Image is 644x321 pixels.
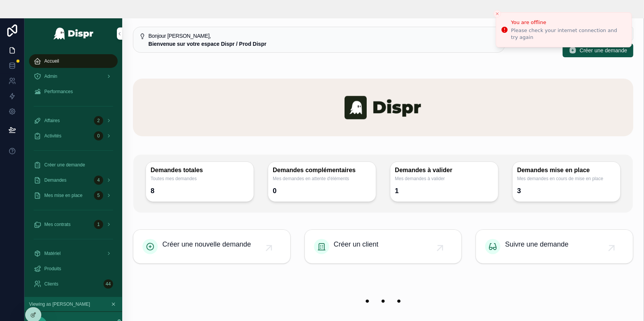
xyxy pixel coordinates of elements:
span: Matériel [44,250,61,256]
div: You are offline [511,19,625,26]
a: Produits [29,262,118,276]
h3: Demandes à valider [395,166,494,174]
span: Créer un client [334,239,379,250]
div: 44 [104,279,113,289]
div: 1 [94,220,103,229]
span: Admin [44,73,57,79]
a: Activités0 [29,129,118,143]
a: Créer une demande [29,158,118,172]
div: Please check your internet connection and try again [511,27,625,41]
div: 0 [273,185,277,197]
a: Performances [29,85,118,98]
a: Mes contrats1 [29,218,118,231]
span: Viewing as [PERSON_NAME] [29,301,90,307]
a: Suivre une demande [476,230,633,263]
span: Créer une nouvelle demande [162,239,251,250]
a: Mes mise en place5 [29,189,118,202]
div: 1 [395,185,399,197]
a: Clients44 [29,277,118,291]
a: Accueil [29,54,118,68]
span: Accueil [44,58,59,64]
a: Créer une nouvelle demande [133,230,290,263]
span: Performances [44,89,73,95]
span: Mes demandes en cours de mise en place [517,176,616,182]
a: Matériel [29,247,118,260]
a: Admin [29,69,118,83]
div: 8 [150,185,154,197]
h5: Bonjour Jeremy, [149,33,498,39]
div: 5 [94,191,103,200]
span: Créer une demande [579,47,627,54]
div: 4 [94,176,103,185]
span: Créer une demande [44,162,85,168]
span: Demandes [44,177,66,183]
div: 2 [94,116,103,125]
span: Produits [44,266,61,272]
div: 3 [517,185,521,197]
h3: Demandes totales [150,166,249,174]
span: Activités [44,133,61,139]
span: Affaires [44,118,60,124]
img: banner-dispr.png [133,79,633,136]
a: Demandes4 [29,173,118,187]
iframe: Intercom live chat [618,295,636,313]
span: Mes demandes à valider [395,176,494,182]
button: Créer une demande [563,44,633,57]
span: Mes demandes en attente d'éléments [273,176,371,182]
span: Toutes mes demandes [150,176,249,182]
h3: Demandes mise en place [517,166,616,174]
img: App logo [53,27,94,40]
span: Mes contrats [44,221,71,227]
div: 0 [94,131,103,140]
a: Affaires2 [29,114,118,127]
a: Créer un client [305,230,462,263]
span: Mes mise en place [44,192,83,198]
span: Suivre une demande [505,239,568,250]
h3: Demandes complémentaires [273,166,371,174]
div: scrollable content [24,49,122,297]
strong: Bienvenue sur votre espace Dispr / Prod Dispr [149,41,267,47]
img: 22208-banner-empty.png [133,285,633,317]
div: **Bienvenue sur votre espace Dispr / Prod Dispr** [149,40,498,48]
span: Clients [44,281,58,287]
